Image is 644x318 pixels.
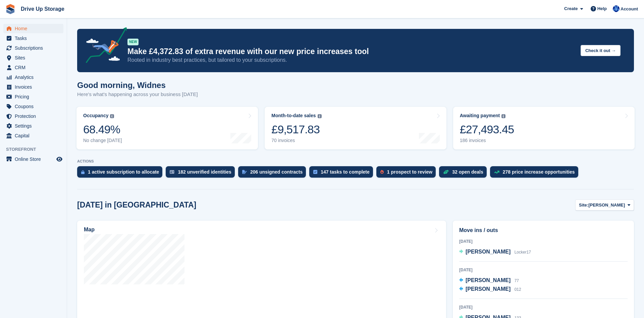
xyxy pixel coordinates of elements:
span: Invoices [15,82,55,92]
span: [PERSON_NAME] [466,249,511,255]
div: [DATE] [459,304,628,310]
a: menu [3,154,63,164]
a: 147 tasks to complete [309,166,376,181]
span: [PERSON_NAME] [588,202,625,209]
span: Storefront [6,146,67,153]
p: Make £4,372.83 of extra revenue with our new price increases tool [127,47,575,56]
div: 147 tasks to complete [321,169,370,175]
span: Subscriptions [15,43,55,53]
img: prospect-51fa495bee0391a8d652442698ab0144808aea92771e9ea1ae160a38d050c398.svg [380,170,384,174]
a: menu [3,53,63,62]
a: menu [3,111,63,121]
a: 278 price increase opportunities [490,166,582,181]
div: Awaiting payment [460,113,500,119]
h2: [DATE] in [GEOGRAPHIC_DATA] [77,200,196,210]
span: Pricing [15,92,55,101]
span: Sites [15,53,55,62]
h2: Map [84,227,95,233]
img: price_increase_opportunities-93ffe204e8149a01c8c9dc8f82e8f89637d9d84a8eef4429ea346261dce0b2c0.svg [494,171,499,174]
a: Preview store [55,155,63,163]
div: No change [DATE] [83,138,122,143]
div: [DATE] [459,238,628,244]
span: [PERSON_NAME] [466,286,511,292]
a: 32 open deals [439,166,490,181]
span: Locker17 [515,250,531,255]
div: 1 active subscription to allocate [88,169,159,175]
p: Here's what's happening across your business [DATE] [77,91,198,98]
div: 32 open deals [452,169,483,175]
p: ACTIONS [77,159,634,164]
button: Check it out → [581,45,621,56]
a: menu [3,92,63,101]
img: stora-icon-8386f47178a22dfd0bd8f6a31ec36ba5ce8667c1dd55bd0f319d3a0aa187defe.svg [5,4,15,14]
span: Home [15,24,55,33]
a: Month-to-date sales £9,517.83 70 invoices [265,107,446,149]
span: Coupons [15,102,55,111]
a: [PERSON_NAME] Locker17 [459,248,531,257]
a: menu [3,73,63,82]
img: icon-info-grey-7440780725fd019a000dd9b08b2336e03edf1995a4989e88bcd33f0948082b44.svg [501,114,505,118]
a: Awaiting payment £27,493.45 186 invoices [453,107,635,149]
img: active_subscription_to_allocate_icon-d502201f5373d7db506a760aba3b589e785aa758c864c3986d89f69b8ff3... [81,170,85,174]
div: 186 invoices [460,138,514,143]
img: Widnes Team [613,5,620,12]
span: CRM [15,63,55,72]
div: NEW [127,39,139,45]
span: Help [597,5,607,12]
img: icon-info-grey-7440780725fd019a000dd9b08b2336e03edf1995a4989e88bcd33f0948082b44.svg [318,114,322,118]
a: menu [3,131,63,140]
img: verify_identity-adf6edd0f0f0b5bbfe63781bf79b02c33cf7c696d77639b501bdc392416b5a36.svg [170,170,174,174]
a: 182 unverified identities [166,166,238,181]
div: [DATE] [459,267,628,273]
div: £9,517.83 [271,123,321,136]
a: [PERSON_NAME] 77 [459,276,519,285]
img: price-adjustments-announcement-icon-8257ccfd72463d97f412b2fc003d46551f7dbcb40ab6d574587a9cd5c0d94... [80,27,127,65]
img: task-75834270c22a3079a89374b754ae025e5fb1db73e45f91037f5363f120a921f8.svg [313,170,317,174]
div: 1 prospect to review [387,169,432,175]
div: 206 unsigned contracts [250,169,303,175]
span: 012 [515,287,521,292]
a: menu [3,102,63,111]
a: Drive Up Storage [18,3,67,14]
a: 1 active subscription to allocate [77,166,166,181]
div: £27,493.45 [460,123,514,136]
span: Create [564,5,578,12]
span: Online Store [15,154,55,164]
span: Tasks [15,34,55,43]
div: 70 invoices [271,138,321,143]
a: [PERSON_NAME] 012 [459,285,521,294]
img: deal-1b604bf984904fb50ccaf53a9ad4b4a5d6e5aea283cecdc64d6e3604feb123c2.svg [443,170,449,174]
div: 68.49% [83,123,122,136]
img: icon-info-grey-7440780725fd019a000dd9b08b2336e03edf1995a4989e88bcd33f0948082b44.svg [110,114,114,118]
a: menu [3,63,63,72]
img: contract_signature_icon-13c848040528278c33f63329250d36e43548de30e8caae1d1a13099fd9432cc5.svg [242,170,247,174]
a: menu [3,34,63,43]
span: Site: [579,202,588,209]
a: menu [3,121,63,131]
span: Protection [15,111,55,121]
div: Occupancy [83,113,108,119]
a: Occupancy 68.49% No change [DATE] [76,107,258,149]
span: Account [621,6,638,12]
span: 77 [515,278,519,283]
h1: Good morning, Widnes [77,81,198,90]
a: menu [3,24,63,33]
a: menu [3,43,63,53]
a: menu [3,82,63,92]
a: 206 unsigned contracts [238,166,309,181]
a: 1 prospect to review [376,166,439,181]
span: Settings [15,121,55,131]
span: [PERSON_NAME] [466,277,511,283]
div: 182 unverified identities [178,169,231,175]
div: Month-to-date sales [271,113,316,119]
h2: Move ins / outs [459,226,628,234]
span: Capital [15,131,55,140]
p: Rooted in industry best practices, but tailored to your subscriptions. [127,56,575,64]
button: Site: [PERSON_NAME] [575,199,634,211]
span: Analytics [15,73,55,82]
div: 278 price increase opportunities [503,169,575,175]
